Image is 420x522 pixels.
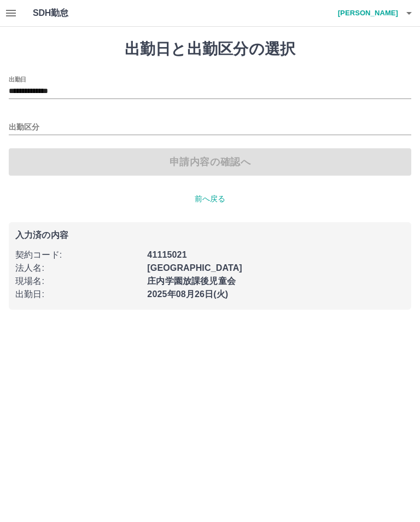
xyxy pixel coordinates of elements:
[15,288,141,301] p: 出勤日 :
[147,250,186,259] b: 41115021
[15,262,141,275] p: 法人名 :
[147,289,228,299] b: 2025年08月26日(火)
[9,193,411,205] p: 前へ戻る
[15,248,141,262] p: 契約コード :
[15,275,141,288] p: 現場名 :
[9,40,411,59] h1: 出勤日と出勤区分の選択
[147,263,242,272] b: [GEOGRAPHIC_DATA]
[147,276,236,286] b: 庄内学園放課後児童会
[9,75,26,83] label: 出勤日
[15,231,405,240] p: 入力済の内容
